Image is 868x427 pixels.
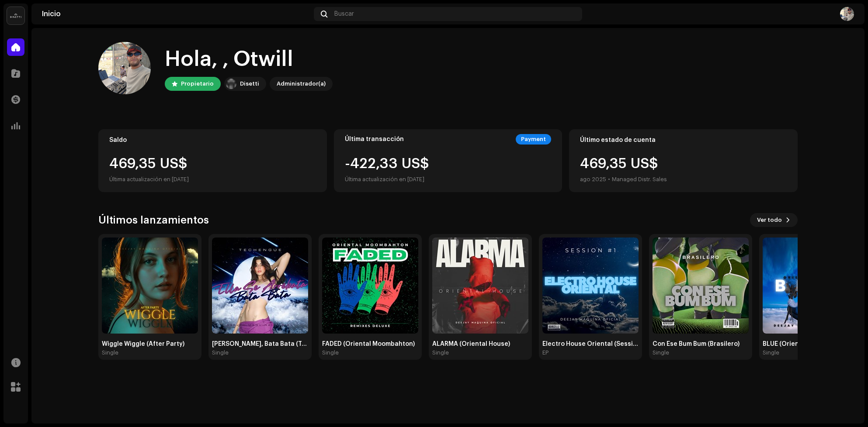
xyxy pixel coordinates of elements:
[226,79,236,89] img: 02a7c2d3-3c89-4098-b12f-2ff2945c95ee
[542,238,639,334] img: 2ef7b3aa-0039-4a8f-bae5-9b9ec2c46cee
[653,349,669,356] div: Single
[542,341,639,348] div: Electro House Oriental (Session #1)
[840,7,854,21] img: 852d329a-1acc-4078-8467-7e42b92f1d24
[757,211,782,229] span: Ver todo
[608,174,610,185] div: •
[322,238,418,334] img: 80ec0770-e651-4a04-bea0-b10b7e017ff6
[580,137,787,144] div: Último estado de cuenta
[240,79,259,89] div: Disetti
[763,349,779,356] div: Single
[212,341,308,348] div: [PERSON_NAME], Bata Bata (Techengue)
[653,238,749,334] img: 2c0464d5-f4eb-493e-b3dc-92e00451243d
[763,238,859,334] img: fc3aa86e-02b3-4b98-9bdf-980f02e134cf
[277,79,326,89] div: Administrador(a)
[322,341,418,348] div: FADED (Oriental Moombahton)
[42,10,310,17] div: Inicio
[516,134,551,145] div: Payment
[569,129,798,192] re-o-card-value: Último estado de cuenta
[345,174,429,185] div: Última actualización en [DATE]
[98,42,151,94] img: 852d329a-1acc-4078-8467-7e42b92f1d24
[98,213,209,227] h3: Últimos lanzamientos
[322,349,339,356] div: Single
[212,349,229,356] div: Single
[580,174,606,185] div: ago 2025
[165,45,333,73] div: Hola, , Otwill
[653,341,749,348] div: Con Ese Bum Bum (Brasilero)
[7,7,24,24] img: 02a7c2d3-3c89-4098-b12f-2ff2945c95ee
[102,341,198,348] div: Wiggle Wiggle (After Party)
[345,136,404,143] div: Última transacción
[763,341,859,348] div: BLUE (Oriental House)
[432,349,449,356] div: Single
[432,238,528,334] img: 45320ecf-f5d2-4776-b93d-0ba00729392f
[542,349,549,356] div: EP
[98,129,327,192] re-o-card-value: Saldo
[102,238,198,334] img: 9e1d2e56-c5fe-45ba-9e2c-4d35db49ca49
[181,79,214,89] div: Propietario
[432,341,528,348] div: ALARMA (Oriental House)
[334,10,354,17] span: Buscar
[109,174,316,185] div: Última actualización en [DATE]
[212,238,308,334] img: f619fff8-33c8-4547-a5aa-6b3de3b3596e
[102,349,118,356] div: Single
[750,213,798,227] button: Ver todo
[612,174,667,185] div: Managed Distr. Sales
[109,137,316,144] div: Saldo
